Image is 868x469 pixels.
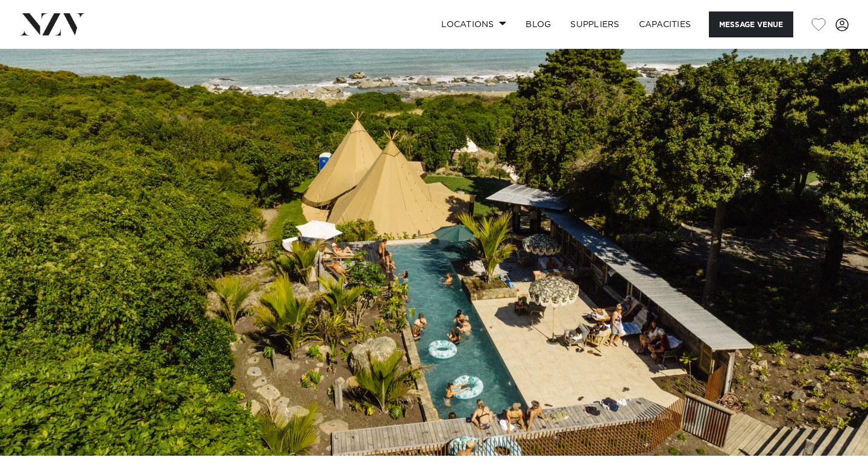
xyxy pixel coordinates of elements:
[709,11,793,37] button: Message Venue
[432,11,516,37] a: Locations
[19,13,85,35] img: nzv-logo.png
[516,11,561,37] a: BLOG
[629,11,701,37] a: Capacities
[561,11,629,37] a: SUPPLIERS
